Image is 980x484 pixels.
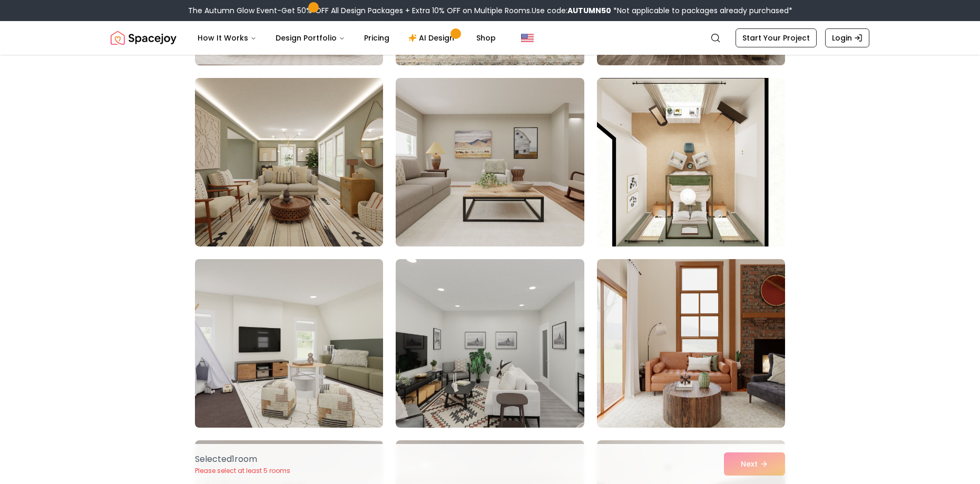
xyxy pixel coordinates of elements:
p: Selected 1 room [195,453,290,466]
img: Room room-17 [396,259,584,428]
span: *Not applicable to packages already purchased* [611,5,792,16]
a: Start Your Project [736,28,817,47]
nav: Main [189,27,504,48]
nav: Global [111,21,869,55]
img: Room room-18 [597,259,785,428]
a: Login [825,28,869,47]
img: United States [521,32,534,44]
a: Spacejoy [111,27,177,48]
span: Use code: [532,5,611,16]
b: AUTUMN50 [567,5,611,16]
button: How It Works [189,27,265,48]
img: Room room-16 [190,255,388,432]
button: Design Portfolio [267,27,354,48]
img: Room room-15 [597,78,785,246]
img: Spacejoy Logo [111,27,177,48]
a: Pricing [356,27,398,48]
a: Shop [468,27,504,48]
img: Room room-13 [195,78,383,246]
div: The Autumn Glow Event-Get 50% OFF All Design Packages + Extra 10% OFF on Multiple Rooms. [188,5,792,16]
img: Room room-14 [396,78,584,246]
a: AI Design [400,27,466,48]
p: Please select at least 5 rooms [195,467,290,475]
